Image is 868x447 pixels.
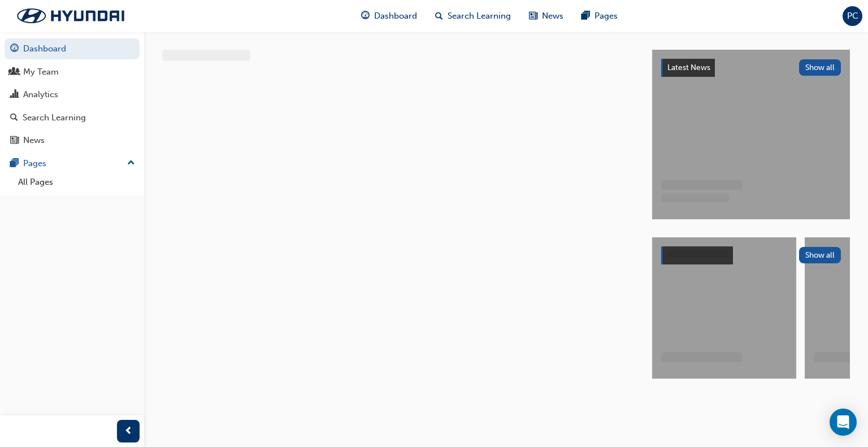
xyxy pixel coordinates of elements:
[799,59,841,76] button: Show all
[847,10,858,23] span: PC
[661,246,841,264] a: Show all
[843,6,862,26] button: PC
[661,59,841,77] a: Latest NewsShow all
[5,84,140,105] a: Analytics
[5,36,140,153] button: DashboardMy TeamAnalyticsSearch LearningNews
[426,5,520,28] a: search-iconSearch Learning
[435,9,443,23] span: search-icon
[23,66,59,79] div: My Team
[572,5,627,28] a: pages-iconPages
[529,9,537,23] span: news-icon
[23,111,86,124] div: Search Learning
[5,130,140,151] a: News
[374,10,417,23] span: Dashboard
[799,247,841,263] button: Show all
[23,157,46,170] div: Pages
[352,5,426,28] a: guage-iconDashboard
[5,153,140,174] button: Pages
[667,63,710,72] span: Latest News
[542,10,563,23] span: News
[10,44,19,54] span: guage-icon
[10,159,19,169] span: pages-icon
[14,173,140,191] a: All Pages
[10,67,19,77] span: people-icon
[124,424,133,439] span: prev-icon
[448,10,511,23] span: Search Learning
[594,10,618,23] span: Pages
[5,62,140,83] a: My Team
[10,113,18,123] span: search-icon
[10,136,19,146] span: news-icon
[361,9,370,23] span: guage-icon
[5,38,140,59] a: Dashboard
[10,90,19,100] span: chart-icon
[5,107,140,128] a: Search Learning
[6,4,136,28] img: Trak
[127,156,135,171] span: up-icon
[520,5,572,28] a: news-iconNews
[23,134,45,147] div: News
[830,409,857,436] div: Open Intercom Messenger
[581,9,590,23] span: pages-icon
[23,88,58,101] div: Analytics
